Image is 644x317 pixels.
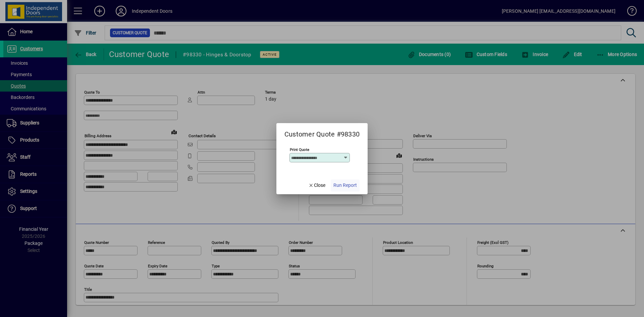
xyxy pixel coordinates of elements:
[306,179,328,192] button: Close
[276,123,368,140] h2: Customer Quote #98330
[333,182,357,189] span: Run Report
[331,179,360,192] button: Run Report
[308,182,326,189] span: Close
[290,147,309,152] mat-label: Print Quote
